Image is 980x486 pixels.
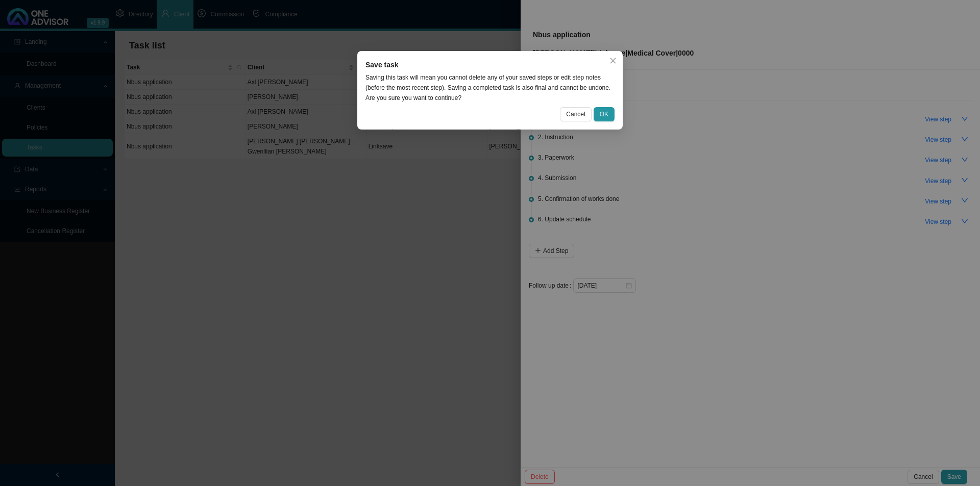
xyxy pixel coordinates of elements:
[594,107,615,121] button: OK
[600,109,608,119] span: OK
[365,72,615,103] div: Saving this task will mean you cannot delete any of your saved steps or edit step notes (before t...
[606,54,620,68] button: Close
[609,57,617,64] span: close
[560,107,591,121] button: Cancel
[365,59,615,70] div: Save task
[566,109,585,119] span: Cancel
